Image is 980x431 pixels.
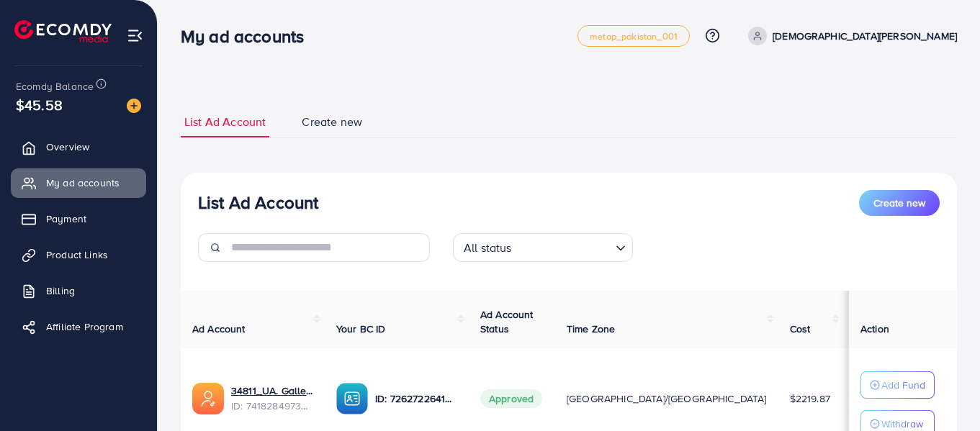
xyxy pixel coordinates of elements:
span: Ad Account Status [480,307,534,336]
span: Create new [873,196,925,210]
a: [DEMOGRAPHIC_DATA][PERSON_NAME] [742,27,957,45]
span: Billing [46,283,75,298]
a: Payment [11,204,146,233]
span: $45.58 [16,94,63,115]
span: $2219.87 [790,391,830,406]
a: metap_pakistan_001 [577,25,690,47]
span: Product Links [46,248,108,262]
span: List Ad Account [184,114,266,130]
img: logo [14,20,112,42]
span: All status [461,237,515,258]
img: ic-ads-acc.e4c84228.svg [192,383,224,414]
span: Affiliate Program [46,319,123,334]
span: [GEOGRAPHIC_DATA]/[GEOGRAPHIC_DATA] [567,391,767,406]
span: Time Zone [567,322,615,336]
p: [DEMOGRAPHIC_DATA][PERSON_NAME] [773,27,957,45]
span: ID: 7418284973939245073 [231,399,313,413]
span: My ad accounts [46,176,120,190]
p: Add Fund [881,376,925,394]
img: image [127,99,141,113]
p: ID: 7262722641096867841 [375,390,457,407]
span: Your BC ID [336,322,386,336]
span: Overview [46,140,89,154]
span: Approved [480,389,542,408]
a: Billing [11,276,146,305]
span: Ad Account [192,322,246,336]
a: Affiliate Program [11,312,146,341]
a: Overview [11,132,146,161]
button: Add Fund [860,371,935,399]
a: My ad accounts [11,168,146,197]
div: Search for option [453,233,633,262]
a: 34811_UA. Gallery_1727204080777 [231,384,313,398]
a: Product Links [11,240,146,269]
span: Create new [302,114,362,130]
button: Create new [859,190,940,216]
h3: My ad accounts [181,26,315,47]
iframe: Chat [919,366,969,420]
span: Action [860,322,889,336]
input: Search for option [516,235,610,258]
img: menu [127,27,143,44]
img: ic-ba-acc.ded83a64.svg [336,383,368,414]
div: <span class='underline'>34811_UA. Gallery_1727204080777</span></br>7418284973939245073 [231,384,313,413]
span: Payment [46,212,86,226]
span: Cost [790,322,811,336]
span: Ecomdy Balance [16,79,94,94]
span: metap_pakistan_001 [590,32,678,41]
h3: List Ad Account [198,192,318,213]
